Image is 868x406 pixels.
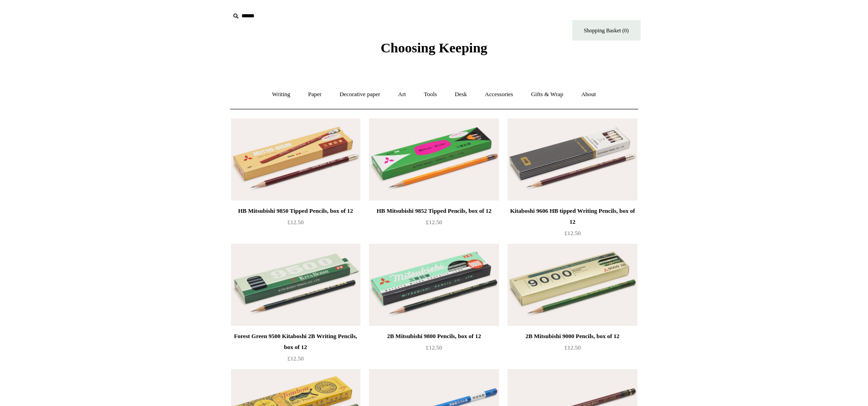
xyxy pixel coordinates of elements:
span: £12.50 [426,219,442,226]
span: Choosing Keeping [380,40,487,55]
img: 2B Mitsubishi 9000 Pencils, box of 12 [508,244,637,326]
a: 2B Mitsubishi 9800 Pencils, box of 12 £12.50 [369,331,498,368]
img: Forest Green 9500 Kitaboshi 2B Writing Pencils, box of 12 [231,244,360,326]
img: 2B Mitsubishi 9800 Pencils, box of 12 [369,244,498,326]
a: Kitaboshi 9606 HB tipped Writing Pencils, box of 12 £12.50 [508,206,637,243]
a: Choosing Keeping [380,47,487,54]
span: £12.50 [565,344,581,351]
div: Forest Green 9500 Kitaboshi 2B Writing Pencils, box of 12 [233,331,358,353]
div: Kitaboshi 9606 HB tipped Writing Pencils, box of 12 [510,206,635,227]
a: Accessories [477,82,521,107]
a: Forest Green 9500 Kitaboshi 2B Writing Pencils, box of 12 Forest Green 9500 Kitaboshi 2B Writing ... [231,244,360,326]
div: 2B Mitsubishi 9800 Pencils, box of 12 [371,331,496,342]
a: Desk [447,82,475,107]
a: 2B Mitsubishi 9800 Pencils, box of 12 2B Mitsubishi 9800 Pencils, box of 12 [369,244,498,326]
a: HB Mitsubishi 9850 Tipped Pencils, box of 12 £12.50 [231,206,360,243]
a: Writing [264,82,298,107]
div: 2B Mitsubishi 9000 Pencils, box of 12 [510,331,635,342]
a: HB Mitsubishi 9850 Tipped Pencils, box of 12 HB Mitsubishi 9850 Tipped Pencils, box of 12 [231,118,360,200]
a: Gifts & Wrap [523,82,571,107]
a: Kitaboshi 9606 HB tipped Writing Pencils, box of 12 Kitaboshi 9606 HB tipped Writing Pencils, box... [508,118,637,200]
a: Forest Green 9500 Kitaboshi 2B Writing Pencils, box of 12 £12.50 [231,331,360,368]
span: £12.50 [288,219,304,226]
span: £12.50 [565,230,581,236]
a: HB Mitsubishi 9852 Tipped Pencils, box of 12 HB Mitsubishi 9852 Tipped Pencils, box of 12 [369,118,498,200]
a: Tools [416,82,445,107]
a: Paper [300,82,330,107]
a: Decorative paper [331,82,388,107]
img: HB Mitsubishi 9852 Tipped Pencils, box of 12 [369,118,498,200]
a: 2B Mitsubishi 9000 Pencils, box of 12 £12.50 [508,331,637,368]
a: About [573,82,604,107]
span: £12.50 [426,344,442,351]
span: £12.50 [288,355,304,362]
a: Art [390,82,414,107]
div: HB Mitsubishi 9852 Tipped Pencils, box of 12 [371,206,496,216]
img: Kitaboshi 9606 HB tipped Writing Pencils, box of 12 [508,118,637,200]
img: HB Mitsubishi 9850 Tipped Pencils, box of 12 [231,118,360,200]
a: Shopping Basket (0) [572,20,641,41]
div: HB Mitsubishi 9850 Tipped Pencils, box of 12 [233,206,358,216]
a: HB Mitsubishi 9852 Tipped Pencils, box of 12 £12.50 [369,206,498,243]
a: 2B Mitsubishi 9000 Pencils, box of 12 2B Mitsubishi 9000 Pencils, box of 12 [508,244,637,326]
